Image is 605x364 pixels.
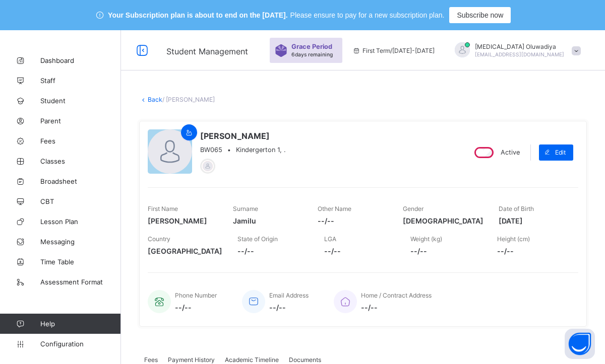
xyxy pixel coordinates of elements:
span: --/-- [318,216,388,225]
span: Other Name [318,205,351,212]
span: Country [148,235,170,243]
span: --/-- [237,247,309,255]
span: Gender [403,205,423,212]
span: [PERSON_NAME] [200,131,286,141]
span: Time Table [40,258,121,266]
span: Home / Contract Address [361,292,432,299]
span: Academic Timeline [225,356,279,363]
span: First Name [148,205,178,212]
span: Documents [289,356,321,363]
span: --/-- [269,303,309,312]
span: [PERSON_NAME] [148,216,218,225]
span: 6 days remaining [291,51,333,57]
span: [EMAIL_ADDRESS][DOMAIN_NAME] [475,51,564,57]
span: Kindergerton 1, . [236,146,286,154]
span: Jamilu [233,216,303,225]
span: Student [40,97,121,105]
span: Phone Number [175,292,217,299]
span: session/term information [352,47,435,54]
button: Open asap [565,329,595,359]
span: Surname [233,205,258,212]
span: CBT [40,197,121,205]
span: --/-- [410,247,482,255]
span: Date of Birth [499,205,534,212]
div: TobiOluwadiya [445,42,586,59]
span: State of Origin [237,235,278,243]
span: / [PERSON_NAME] [162,96,215,103]
span: [MEDICAL_DATA] Oluwadiya [475,43,564,50]
span: Active [501,149,520,156]
span: Lesson Plan [40,217,121,226]
span: Broadsheet [40,177,121,185]
span: Your Subscription plan is about to end on the [DATE]. [108,11,287,19]
span: Staff [40,77,121,85]
span: Grace Period [291,43,332,50]
span: --/-- [175,303,217,312]
span: LGA [324,235,336,243]
span: Parent [40,117,121,125]
span: Subscribe now [457,11,503,19]
span: [DEMOGRAPHIC_DATA] [403,216,483,225]
span: Height (cm) [497,235,530,243]
span: Weight (kg) [410,235,442,243]
span: Fees [40,137,121,145]
span: Messaging [40,238,121,246]
span: [GEOGRAPHIC_DATA] [148,247,222,255]
span: Dashboard [40,56,121,64]
span: [DATE] [499,216,569,225]
span: Configuration [40,340,120,348]
div: • [200,146,286,154]
span: --/-- [361,303,432,312]
span: Fees [144,356,158,363]
span: Please ensure to pay for a new subscription plan. [290,11,445,19]
span: Help [40,320,120,328]
span: Student Management [166,46,248,56]
span: --/-- [324,247,396,255]
span: Classes [40,157,121,165]
span: BW065 [200,146,222,154]
span: --/-- [497,247,569,255]
span: Payment History [168,356,215,363]
img: sticker-purple.71386a28dfed39d6af7621340158ba97.svg [275,44,287,57]
span: Email Address [269,292,309,299]
a: Back [148,96,162,103]
span: Assessment Format [40,278,121,286]
span: Edit [555,149,566,156]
